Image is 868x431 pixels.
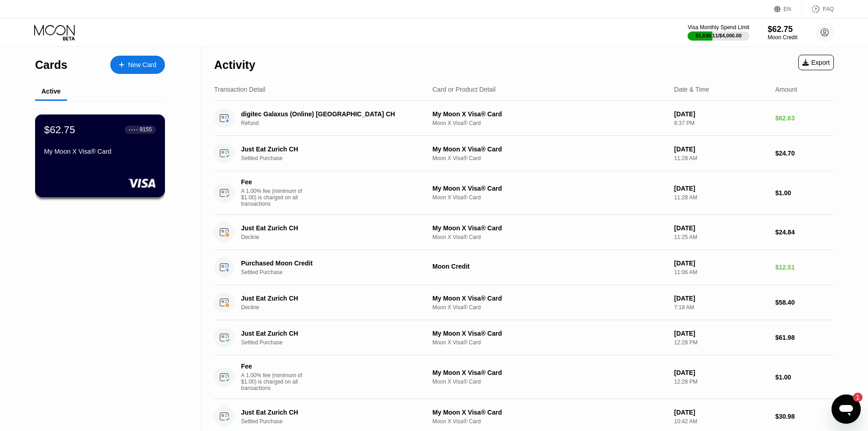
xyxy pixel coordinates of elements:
[775,264,834,271] div: $12.51
[674,339,768,346] div: 12:28 PM
[674,295,768,302] div: [DATE]
[774,5,802,14] div: EN
[674,409,768,416] div: [DATE]
[241,145,418,153] div: Just Eat Zurich CH
[432,339,667,346] div: Moon X Visa® Card
[214,136,834,171] div: Just Eat Zurich CHSettled PurchaseMy Moon X Visa® CardMoon X Visa® Card[DATE]11:28 AM$24.70
[36,115,164,197] div: $62.75● ● ● ●9155My Moon X Visa® Card
[214,285,834,320] div: Just Eat Zurich CHDeclineMy Moon X Visa® CardMoon X Visa® Card[DATE]7:18 AM$58.40
[214,58,255,72] div: Activity
[775,86,797,93] div: Amount
[775,150,834,157] div: $24.70
[35,58,67,72] div: Cards
[241,224,418,232] div: Just Eat Zurich CH
[674,86,709,93] div: Date & Time
[432,330,667,337] div: My Moon X Visa® Card
[432,145,667,153] div: My Moon X Visa® Card
[674,379,768,385] div: 12:28 PM
[674,185,768,192] div: [DATE]
[802,5,834,14] div: FAQ
[241,260,418,267] div: Purchased Moon Credit
[432,369,667,376] div: My Moon X Visa® Card
[768,34,797,41] div: Moon Credit
[110,56,165,74] div: New Card
[775,334,834,341] div: $61.98
[832,395,861,424] iframe: Schaltfläche zum Öffnen des Messaging-Fensters, 1 ungelesene Nachricht
[674,269,768,275] div: 11:06 AM
[41,88,61,95] div: Active
[241,234,431,240] div: Decline
[674,260,768,267] div: [DATE]
[432,379,667,385] div: Moon X Visa® Card
[241,188,309,207] div: A 1.00% fee (minimum of $1.00) is charged on all transactions
[768,25,797,41] div: $62.75Moon Credit
[674,418,768,425] div: 10:42 AM
[432,234,667,240] div: Moon X Visa® Card
[214,86,265,93] div: Transaction Detail
[775,413,834,420] div: $30.98
[128,61,156,69] div: New Card
[241,372,309,391] div: A 1.00% fee (minimum of $1.00) is charged on all transactions
[674,304,768,311] div: 7:18 AM
[688,24,749,41] div: Visa Monthly Spend Limit$1,630.11/$4,000.00
[432,155,667,161] div: Moon X Visa® Card
[241,295,418,302] div: Just Eat Zurich CH
[214,320,834,355] div: Just Eat Zurich CHSettled PurchaseMy Moon X Visa® CardMoon X Visa® Card[DATE]12:28 PM$61.98
[139,126,152,133] div: 9155
[798,55,834,70] div: Export
[44,148,156,155] div: My Moon X Visa® Card
[241,330,418,337] div: Just Eat Zurich CH
[674,194,768,201] div: 11:28 AM
[674,110,768,118] div: [DATE]
[775,374,834,381] div: $1.00
[241,409,418,416] div: Just Eat Zurich CH
[674,120,768,126] div: 6:37 PM
[129,128,138,131] div: ● ● ● ●
[241,339,431,346] div: Settled Purchase
[802,59,830,66] div: Export
[823,6,834,12] div: FAQ
[241,120,431,126] div: Refund
[688,24,749,31] div: Visa Monthly Spend Limit
[241,363,305,370] div: Fee
[674,234,768,240] div: 11:25 AM
[214,101,834,136] div: digitec Galaxus (Online) [GEOGRAPHIC_DATA] CHRefundMy Moon X Visa® CardMoon X Visa® Card[DATE]6:3...
[214,215,834,250] div: Just Eat Zurich CHDeclineMy Moon X Visa® CardMoon X Visa® Card[DATE]11:25 AM$24.84
[775,299,834,306] div: $58.40
[674,145,768,153] div: [DATE]
[241,155,431,161] div: Settled Purchase
[674,369,768,376] div: [DATE]
[844,393,863,402] iframe: Anzahl ungelesener Nachrichten
[432,295,667,302] div: My Moon X Visa® Card
[241,178,305,186] div: Fee
[241,269,431,275] div: Settled Purchase
[44,124,75,135] div: $62.75
[432,185,667,192] div: My Moon X Visa® Card
[432,224,667,232] div: My Moon X Visa® Card
[241,418,431,425] div: Settled Purchase
[432,194,667,201] div: Moon X Visa® Card
[674,330,768,337] div: [DATE]
[674,155,768,161] div: 11:28 AM
[432,304,667,311] div: Moon X Visa® Card
[432,263,667,270] div: Moon Credit
[768,25,797,34] div: $62.75
[784,6,791,12] div: EN
[214,355,834,399] div: FeeA 1.00% fee (minimum of $1.00) is charged on all transactionsMy Moon X Visa® CardMoon X Visa® ...
[214,171,834,215] div: FeeA 1.00% fee (minimum of $1.00) is charged on all transactionsMy Moon X Visa® CardMoon X Visa® ...
[241,304,431,311] div: Decline
[432,409,667,416] div: My Moon X Visa® Card
[432,120,667,126] div: Moon X Visa® Card
[241,110,418,118] div: digitec Galaxus (Online) [GEOGRAPHIC_DATA] CH
[775,228,834,236] div: $24.84
[696,33,742,38] div: $1,630.11 / $4,000.00
[674,224,768,232] div: [DATE]
[432,110,667,118] div: My Moon X Visa® Card
[214,250,834,285] div: Purchased Moon CreditSettled PurchaseMoon Credit[DATE]11:06 AM$12.51
[432,418,667,425] div: Moon X Visa® Card
[432,86,496,93] div: Card or Product Detail
[775,189,834,197] div: $1.00
[775,114,834,122] div: $62.63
